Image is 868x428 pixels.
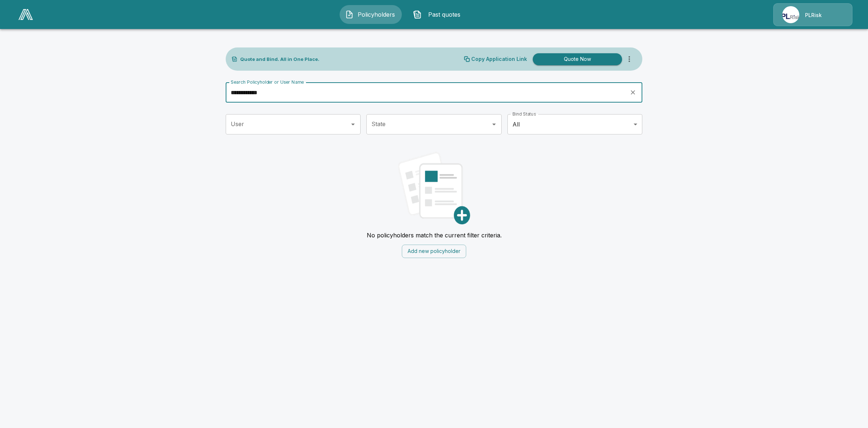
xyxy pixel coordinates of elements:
[357,10,396,19] span: Policyholders
[530,53,622,65] a: Quote Now
[340,5,402,24] button: Policyholders IconPolicyholders
[345,10,354,19] img: Policyholders Icon
[533,53,622,65] button: Quote Now
[512,111,536,117] label: Bind Status
[18,9,33,20] img: AA Logo
[627,87,638,98] button: clear search
[622,52,637,66] button: more
[507,114,642,134] div: All
[402,247,466,254] a: Add new policyholder
[231,79,304,85] label: Search Policyholder or User Name
[425,10,464,19] span: Past quotes
[348,119,358,129] button: Open
[413,10,422,19] img: Past quotes Icon
[367,232,502,239] p: No policyholders match the current filter criteria.
[240,57,319,62] p: Quote and Bind. All in One Place.
[408,5,470,24] button: Past quotes IconPast quotes
[471,57,527,62] p: Copy Application Link
[402,245,466,258] button: Add new policyholder
[489,119,499,129] button: Open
